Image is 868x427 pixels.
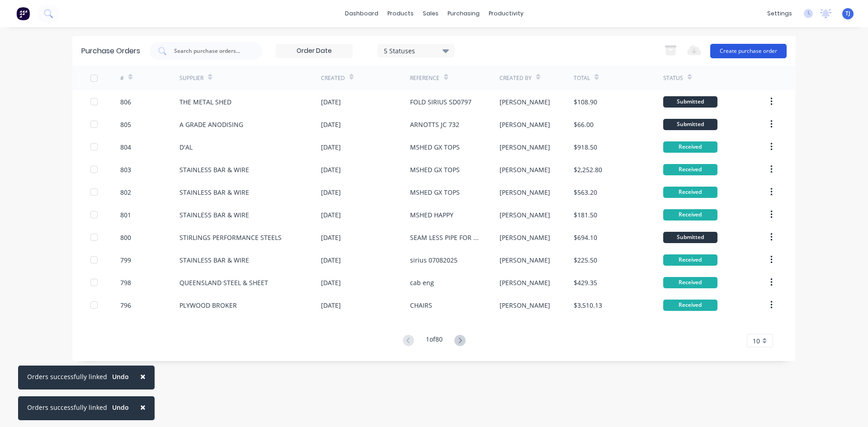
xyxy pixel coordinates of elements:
button: Create purchase order [710,44,787,58]
div: [DATE] [321,300,341,310]
div: STAINLESS BAR & WIRE [179,210,249,220]
div: 5 Statuses [384,46,448,55]
div: Received [663,141,717,153]
span: × [140,370,146,383]
div: Submitted [663,96,717,108]
div: $3,510.13 [574,300,602,310]
div: sales [418,7,443,20]
div: Total [574,74,590,82]
div: MSHED GX TOPS [410,142,460,152]
div: 796 [120,300,131,310]
div: $563.20 [574,188,597,197]
div: products [383,7,418,20]
div: 801 [120,210,131,220]
div: [PERSON_NAME] [500,142,550,152]
div: PLYWOOD BROKER [179,300,237,310]
div: FOLD SIRIUS SD0797 [410,97,472,107]
div: Purchase Orders [81,46,140,56]
div: [DATE] [321,120,341,129]
div: Received [663,277,717,288]
span: TJ [845,9,850,18]
div: cab eng [410,278,434,287]
button: Close [131,396,155,418]
div: STAINLESS BAR & WIRE [179,255,249,265]
a: dashboard [340,7,383,20]
div: Created [321,74,345,82]
div: Orders successfully linked [27,372,107,381]
div: D'AL [179,142,193,152]
div: $225.50 [574,255,597,265]
div: settings [763,7,797,20]
div: ARNOTTS JC 732 [410,120,459,129]
div: STAINLESS BAR & WIRE [179,165,249,174]
span: 10 [753,336,760,346]
div: [PERSON_NAME] [500,188,550,197]
div: [DATE] [321,278,341,287]
div: sirius 07082025 [410,255,458,265]
div: $2,252.80 [574,165,602,174]
div: MSHED GX TOPS [410,165,460,174]
div: productivity [484,7,528,20]
div: Received [663,254,717,266]
div: $181.50 [574,210,597,220]
div: [DATE] [321,165,341,174]
div: [DATE] [321,210,341,220]
div: SEAM LESS PIPE FOR ARNOTTS ROLLER [410,233,481,242]
div: purchasing [443,7,484,20]
div: [DATE] [321,255,341,265]
div: THE METAL SHED [179,97,231,107]
div: [PERSON_NAME] [500,97,550,107]
div: [DATE] [321,188,341,197]
div: $918.50 [574,142,597,152]
div: Status [663,74,683,82]
div: 799 [120,255,131,265]
div: $108.90 [574,97,597,107]
input: Search purchase orders... [173,47,248,56]
div: Received [663,209,717,221]
div: Supplier [179,74,203,82]
div: Received [663,300,717,311]
div: Submitted [663,232,717,243]
div: A GRADE ANODISING [179,120,243,129]
div: [DATE] [321,97,341,107]
button: Undo [107,370,134,384]
button: Close [131,366,155,387]
div: [PERSON_NAME] [500,300,550,310]
div: Orders successfully linked [27,403,107,412]
div: [PERSON_NAME] [500,255,550,265]
div: [PERSON_NAME] [500,120,550,129]
div: Received [663,164,717,175]
div: $66.00 [574,120,594,129]
div: [PERSON_NAME] [500,165,550,174]
div: [PERSON_NAME] [500,210,550,220]
div: [PERSON_NAME] [500,233,550,242]
button: Undo [107,401,134,414]
span: × [140,401,146,413]
div: # [120,74,124,82]
div: $694.10 [574,233,597,242]
div: 806 [120,97,131,107]
input: Order Date [276,44,352,58]
div: [PERSON_NAME] [500,278,550,287]
div: STIRLINGS PERFORMANCE STEELS [179,233,282,242]
div: [DATE] [321,233,341,242]
div: MSHED HAPPY [410,210,453,220]
div: QUEENSLAND STEEL & SHEET [179,278,268,287]
div: CHAIRS [410,300,432,310]
div: Received [663,187,717,198]
div: 802 [120,188,131,197]
div: STAINLESS BAR & WIRE [179,188,249,197]
div: $429.35 [574,278,597,287]
div: 804 [120,142,131,152]
div: 1 of 80 [426,334,443,347]
div: 805 [120,120,131,129]
img: Factory [16,7,30,20]
div: Created By [500,74,532,82]
div: MSHED GX TOPS [410,188,460,197]
div: Submitted [663,119,717,130]
div: 800 [120,233,131,242]
div: 803 [120,165,131,174]
div: Reference [410,74,439,82]
div: [DATE] [321,142,341,152]
div: 798 [120,278,131,287]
